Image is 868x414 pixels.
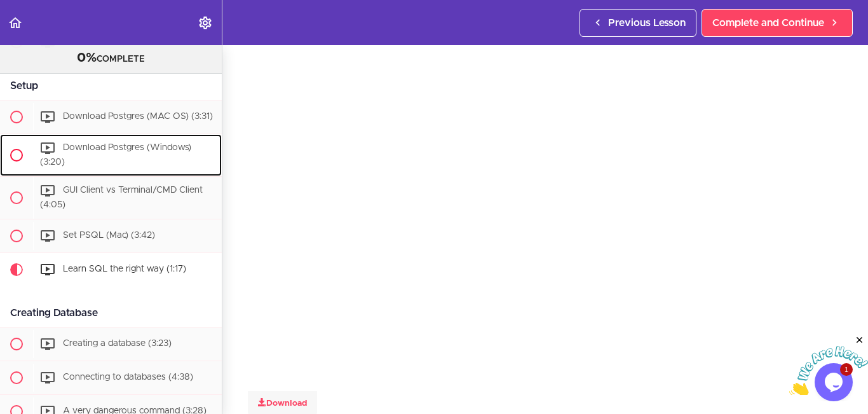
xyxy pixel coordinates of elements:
iframe: Video Player [248,56,843,391]
span: 0% [77,52,97,64]
span: Complete and Continue [712,15,824,31]
span: Download Postgres (Windows) (3:20) [40,144,191,167]
div: COMPLETE [16,50,206,67]
span: Download Postgres (MAC OS) (3:31) [63,113,213,121]
a: Complete and Continue [702,9,853,37]
svg: Back to course curriculum [8,15,23,31]
iframe: chat widget [789,335,868,395]
span: GUI Client vs Terminal/CMD Client (4:05) [40,186,203,209]
svg: Settings Menu [198,15,213,31]
span: Creating a database (3:23) [63,339,172,348]
span: Learn SQL the right way (1:17) [63,265,186,273]
a: Previous Lesson [580,9,696,37]
span: Set PSQL (Mac) (3:42) [63,231,155,240]
span: Previous Lesson [608,15,686,31]
span: Connecting to databases (4:38) [63,373,193,382]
